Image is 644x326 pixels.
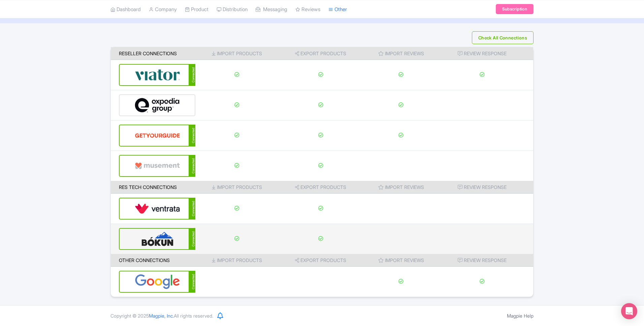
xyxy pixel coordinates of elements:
div: Connected [189,64,195,86]
img: expedia-9e2f273c8342058d41d2cc231867de8b.svg [135,95,180,116]
th: Export Products [278,181,363,194]
div: Connected [189,198,195,220]
div: Copyright © 2025 All rights reserved. [106,312,217,319]
th: Export Products [278,47,363,60]
a: Connected [119,228,195,250]
th: Res Tech Connections [111,181,195,194]
img: ventrata-b8ee9d388f52bb9ce077e58fa33de912.svg [135,198,180,219]
img: get_your_guide-5a6366678479520ec94e3f9d2b9f304b.svg [135,125,180,146]
th: Import Products [195,181,279,194]
div: Open Intercom Messenger [621,303,637,319]
th: Review Response [439,47,533,60]
img: viator-e2bf771eb72f7a6029a5edfbb081213a.svg [135,65,180,85]
th: Import Reviews [363,254,439,267]
th: Other Connections [111,254,195,267]
th: Export Products [278,254,363,267]
a: Connected [119,198,195,220]
img: musement-dad6797fd076d4ac540800b229e01643.svg [135,156,180,176]
th: Reseller Connections [111,47,195,60]
a: Connected [119,271,195,293]
a: Subscription [496,4,534,14]
th: Import Products [195,47,279,60]
th: Import Reviews [363,181,439,194]
div: Connected [189,125,195,146]
th: Import Products [195,254,279,267]
a: Magpie Help [507,313,534,319]
th: Import Reviews [363,47,439,60]
div: Connected [189,228,195,250]
div: Connected [189,155,195,177]
img: google-96de159c2084212d3cdd3c2fb262314c.svg [135,271,180,292]
div: Connected [189,271,195,293]
button: Check All Connections [472,31,534,44]
span: Magpie, Inc. [149,313,174,319]
img: bokun-9d666bd0d1b458dbc8a9c3d52590ba5a.svg [135,229,180,249]
a: Connected [119,64,195,86]
a: Connected [119,155,195,177]
th: Review Response [439,181,533,194]
a: Connected [119,125,195,146]
th: Review Response [439,254,533,267]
